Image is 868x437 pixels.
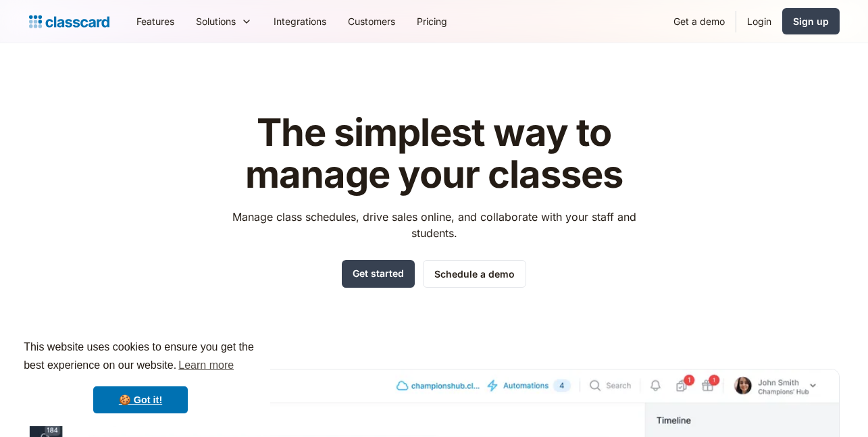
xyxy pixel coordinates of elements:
[406,6,458,36] a: Pricing
[11,326,270,426] div: cookieconsent
[24,339,257,376] span: This website uses cookies to ensure you get the best experience on our website.
[126,6,185,36] a: Features
[263,6,337,36] a: Integrations
[423,260,526,288] a: Schedule a demo
[93,386,188,413] a: dismiss cookie message
[663,6,736,36] a: Get a demo
[185,6,263,36] div: Solutions
[342,260,415,288] a: Get started
[196,14,236,28] div: Solutions
[220,209,648,241] p: Manage class schedules, drive sales online, and collaborate with your staff and students.
[736,6,782,36] a: Login
[176,355,236,376] a: learn more about cookies
[793,14,829,28] div: Sign up
[29,12,109,31] a: home
[337,6,406,36] a: Customers
[782,8,840,34] a: Sign up
[220,112,648,195] h1: The simplest way to manage your classes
